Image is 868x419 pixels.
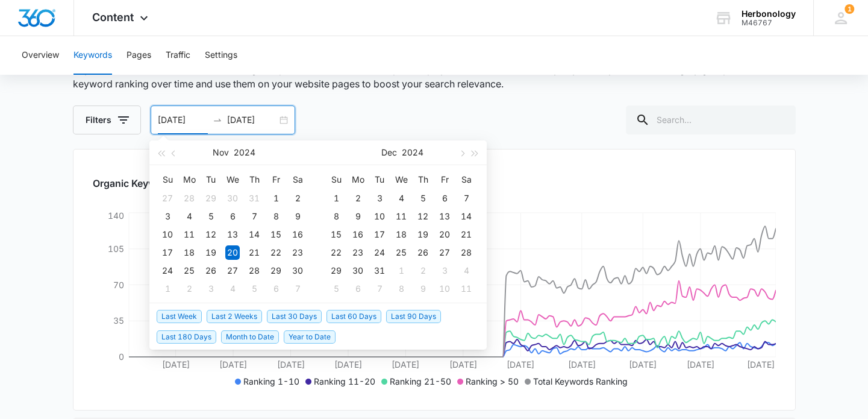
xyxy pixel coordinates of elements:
span: Last 30 Days [267,310,322,323]
th: Su [325,170,347,189]
span: Content [92,11,134,24]
th: Fr [265,170,287,189]
td: 2024-11-03 [157,207,178,225]
div: 27 [160,191,175,206]
td: 2025-01-04 [455,262,477,280]
div: 20 [437,227,452,242]
div: 1 [269,191,283,206]
tspan: [DATE] [334,359,361,370]
th: Sa [287,170,308,189]
td: 2024-11-10 [157,225,178,244]
div: 6 [225,209,240,224]
td: 2024-11-07 [243,207,265,225]
td: 2024-12-05 [412,189,434,207]
td: 2024-12-19 [412,225,434,244]
span: 1 [845,4,854,14]
td: 2024-11-25 [178,262,200,280]
button: Nov [213,140,229,165]
div: 27 [437,245,452,260]
td: 2024-11-15 [265,225,287,244]
td: 2024-11-30 [287,262,308,280]
div: 18 [394,227,408,242]
th: Tu [200,170,222,189]
tspan: 0 [119,351,124,362]
th: Fr [434,170,455,189]
td: 2024-12-09 [347,207,369,225]
td: 2024-11-14 [243,225,265,244]
div: 1 [160,282,175,296]
div: 15 [269,227,283,242]
td: 2024-11-12 [200,225,222,244]
div: 13 [437,209,452,224]
div: 5 [247,282,261,296]
td: 2024-11-24 [157,262,178,280]
td: 2024-10-29 [200,189,222,207]
td: 2025-01-08 [390,280,412,298]
td: 2024-12-29 [325,262,347,280]
div: 13 [225,227,240,242]
div: 3 [160,209,175,224]
td: 2024-12-08 [325,207,347,225]
span: Ranking 21-50 [390,376,451,386]
td: 2024-12-30 [347,262,369,280]
div: 23 [351,245,365,260]
span: Last 180 Days [157,330,216,344]
tspan: [DATE] [219,359,247,370]
th: Tu [369,170,390,189]
div: 7 [459,191,473,206]
div: 19 [416,227,430,242]
td: 2025-01-01 [390,262,412,280]
div: 5 [416,191,430,206]
div: 6 [437,191,452,206]
td: 2024-11-01 [265,189,287,207]
td: 2024-11-22 [265,244,287,262]
td: 2025-01-11 [455,280,477,298]
div: 6 [351,282,365,296]
div: 26 [204,263,218,278]
tspan: 35 [113,315,124,326]
td: 2024-11-09 [287,207,308,225]
span: to [213,115,222,125]
div: 25 [394,245,408,260]
td: 2024-11-23 [287,244,308,262]
td: 2024-12-31 [369,262,390,280]
div: 22 [269,245,283,260]
div: 14 [459,209,473,224]
th: We [222,170,243,189]
button: 2024 [402,140,423,165]
div: 2 [182,282,196,296]
div: 31 [247,191,261,206]
tspan: [DATE] [686,359,714,370]
td: 2024-12-23 [347,244,369,262]
span: Ranking 1-10 [243,376,299,386]
div: 2 [416,263,430,278]
span: swap-right [213,115,222,125]
div: 20 [225,245,240,260]
td: 2024-12-12 [412,207,434,225]
div: 11 [182,227,196,242]
div: 28 [247,263,261,278]
tspan: 140 [108,210,124,221]
td: 2024-12-07 [287,280,308,298]
tspan: [DATE] [449,359,476,370]
div: 16 [351,227,365,242]
span: Last 60 Days [326,310,381,323]
td: 2024-11-13 [222,225,243,244]
div: 27 [225,263,240,278]
td: 2024-12-03 [200,280,222,298]
td: 2024-11-11 [178,225,200,244]
div: 25 [182,263,196,278]
button: Filters [73,106,141,134]
button: Pages [126,36,151,75]
p: Keywords are words used for search engine optimization (SEO). This report helps you to visualize ... [73,62,796,91]
td: 2024-12-21 [455,225,477,244]
span: Last Week [157,310,202,323]
td: 2024-12-04 [390,189,412,207]
div: 12 [204,227,218,242]
td: 2024-11-26 [200,262,222,280]
div: 30 [225,191,240,206]
td: 2024-12-02 [178,280,200,298]
div: 10 [437,282,452,296]
div: 4 [225,282,240,296]
td: 2024-12-20 [434,225,455,244]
